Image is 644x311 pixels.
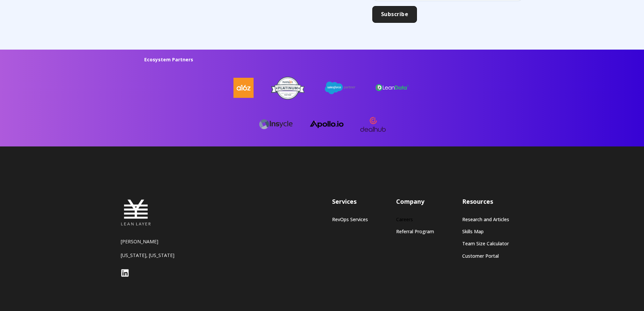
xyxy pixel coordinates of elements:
a: Careers [396,216,434,222]
img: Insycle [259,117,292,131]
img: apollo logo [310,120,343,128]
a: Research and Articles [462,216,509,222]
p: [US_STATE], [US_STATE] [121,252,205,258]
h3: Company [396,197,434,206]
p: [PERSON_NAME] [121,238,205,245]
img: HubSpot-Platinum-Partner-Badge copy [271,76,305,100]
img: a16z [233,78,254,98]
a: Team Size Calculator [462,241,509,246]
h3: Resources [462,197,509,206]
img: Lean Layer [121,197,151,228]
strong: Ecosystem Partners [144,56,193,63]
img: dealhub-logo [360,111,386,138]
a: Referral Program [396,229,434,234]
img: salesforce [323,80,357,96]
img: leandata-logo [376,83,409,92]
input: Subscribe [372,6,417,23]
a: RevOps Services [332,216,368,222]
a: Skills Map [462,229,509,234]
a: Customer Portal [462,253,509,259]
h3: Services [332,197,368,206]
